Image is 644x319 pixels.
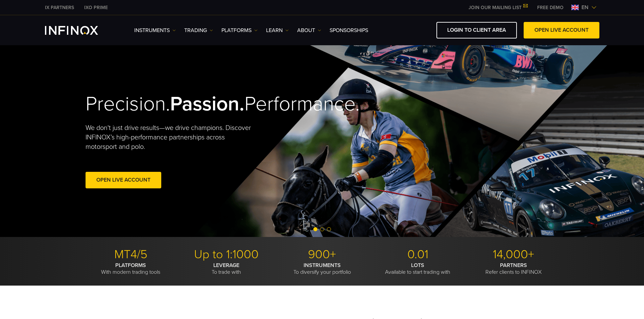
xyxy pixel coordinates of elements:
[221,26,258,34] a: PLATFORMS
[468,247,559,262] p: 14,000+
[468,262,559,275] p: Refer clients to INFINOX
[86,123,256,152] p: We don't just drive results—we drive champions. Discover INFINOX’s high-performance partnerships ...
[181,247,272,262] p: Up to 1:1000
[40,4,79,11] a: INFINOX
[313,227,317,231] span: Go to slide 1
[79,4,113,11] a: INFINOX
[524,22,599,38] a: OPEN LIVE ACCOUNT
[213,262,239,269] strong: LEVERAGE
[45,26,114,35] a: INFINOX Logo
[436,22,517,38] a: LOGIN TO CLIENT AREA
[86,172,161,188] a: Open Live Account
[297,26,321,34] a: ABOUT
[170,92,244,116] strong: Passion.
[277,247,367,262] p: 900+
[330,26,368,34] a: SPONSORSHIPS
[327,227,331,231] span: Go to slide 3
[266,26,289,34] a: Learn
[532,4,569,11] a: INFINOX MENU
[304,262,341,269] strong: INSTRUMENTS
[579,3,591,11] span: en
[320,227,324,231] span: Go to slide 2
[86,262,176,275] p: With modern trading tools
[463,5,532,10] a: JOIN OUR MAILING LIST
[86,92,299,116] h2: Precision. Performance.
[373,262,463,275] p: Available to start trading with
[86,247,176,262] p: MT4/5
[277,262,367,275] p: To diversify your portfolio
[181,262,272,275] p: To trade with
[500,262,527,269] strong: PARTNERS
[184,26,213,34] a: TRADING
[373,247,463,262] p: 0.01
[134,26,176,34] a: Instruments
[115,262,146,269] strong: PLATFORMS
[411,262,424,269] strong: LOTS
